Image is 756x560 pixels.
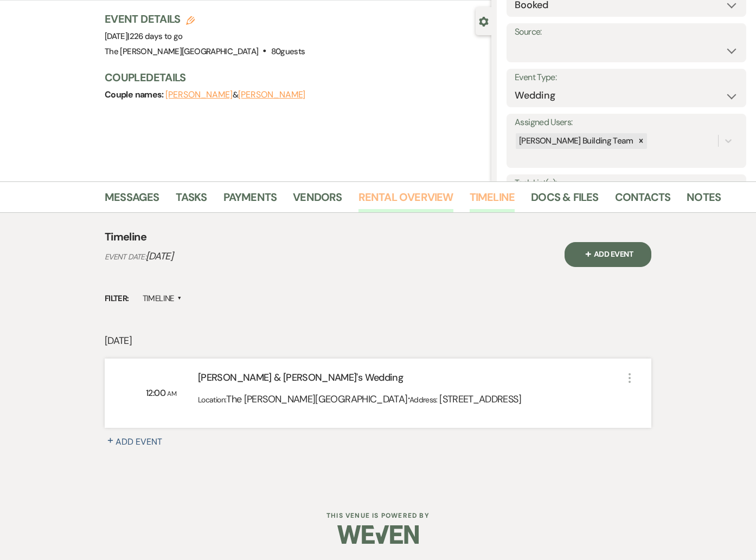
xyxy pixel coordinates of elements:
[146,387,167,399] span: 12:00
[105,292,129,305] span: Filter:
[105,46,258,57] span: The [PERSON_NAME][GEOGRAPHIC_DATA]
[337,516,419,554] img: Weven Logo
[130,31,183,42] span: 226 days to go
[198,395,226,405] span: Location:
[143,291,182,306] label: Timeline
[105,31,183,42] span: [DATE]
[238,90,305,99] button: [PERSON_NAME]
[105,229,146,244] h4: Timeline
[531,188,598,212] a: Docs & Files
[105,89,165,100] span: Couple names:
[515,175,738,191] label: Task List(s):
[515,70,738,86] label: Event Type:
[105,188,159,212] a: Messages
[408,390,409,406] span: ·
[479,16,489,26] button: Close lead details
[165,89,305,100] span: &
[516,133,635,149] div: [PERSON_NAME] Building Team
[565,242,651,267] button: Plus SignAdd Event
[105,252,146,262] span: Event Date:
[105,70,480,85] h3: Couple Details
[177,294,182,303] span: ▲
[293,188,342,212] a: Vendors
[127,31,182,42] span: |
[226,393,407,406] span: The [PERSON_NAME][GEOGRAPHIC_DATA]
[271,46,305,57] span: 80 guests
[470,188,515,212] a: Timeline
[165,90,233,99] button: [PERSON_NAME]
[439,393,521,406] span: [STREET_ADDRESS]
[105,333,651,349] p: [DATE]
[515,24,738,40] label: Source:
[105,432,116,442] span: Plus Sign
[687,188,721,212] a: Notes
[146,250,173,263] span: [DATE]
[198,370,623,389] div: [PERSON_NAME] & [PERSON_NAME]'s Wedding
[358,188,453,212] a: Rental Overview
[409,395,439,405] span: Address:
[105,435,175,448] button: Plus SignAdd Event
[515,115,738,131] label: Assigned Users:
[105,11,305,27] h3: Event Details
[223,188,277,212] a: Payments
[167,389,176,398] span: AM
[176,188,207,212] a: Tasks
[615,188,671,212] a: Contacts
[583,248,594,259] span: Plus Sign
